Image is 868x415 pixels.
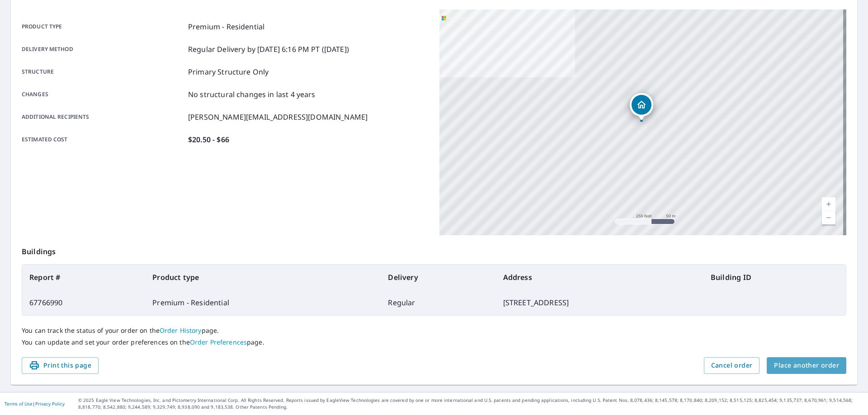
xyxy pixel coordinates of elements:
[22,44,184,55] p: Delivery method
[22,134,184,145] p: Estimated cost
[22,338,846,346] p: You can update and set your order preferences on the page.
[5,401,65,406] p: |
[188,44,349,55] p: Regular Delivery by [DATE] 6:16 PM PT ([DATE])
[496,265,703,290] th: Address
[35,401,65,407] a: Privacy Policy
[5,401,33,407] a: Terms of Use
[22,112,184,122] p: Additional recipients
[160,326,202,335] a: Order History
[145,290,381,315] td: Premium - Residential
[704,357,760,374] button: Cancel order
[188,134,229,145] p: $20.50 - $66
[381,290,495,315] td: Regular
[188,112,368,122] p: [PERSON_NAME][EMAIL_ADDRESS][DOMAIN_NAME]
[78,397,863,410] p: © 2025 Eagle View Technologies, Inc. and Pictometry International Corp. All Rights Reserved. Repo...
[496,290,703,315] td: [STREET_ADDRESS]
[188,89,316,100] p: No structural changes in last 4 years
[190,338,247,346] a: Order Preferences
[22,89,184,100] p: Changes
[381,265,495,290] th: Delivery
[22,265,145,290] th: Report #
[145,265,381,290] th: Product type
[22,21,184,32] p: Product type
[822,211,835,224] a: Current Level 17, Zoom Out
[767,357,846,374] button: Place another order
[22,66,184,77] p: Structure
[711,360,753,371] span: Cancel order
[822,197,835,211] a: Current Level 17, Zoom In
[630,93,653,121] div: Dropped pin, building 1, Residential property, 29636 Lakeside Dr Albemarle, NC 28001
[703,265,846,290] th: Building ID
[22,290,145,315] td: 67766990
[774,360,839,371] span: Place another order
[22,326,846,335] p: You can track the status of your order on the page.
[188,21,264,32] p: Premium - Residential
[22,235,846,264] p: Buildings
[22,357,99,374] button: Print this page
[188,66,269,77] p: Primary Structure Only
[29,360,91,371] span: Print this page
